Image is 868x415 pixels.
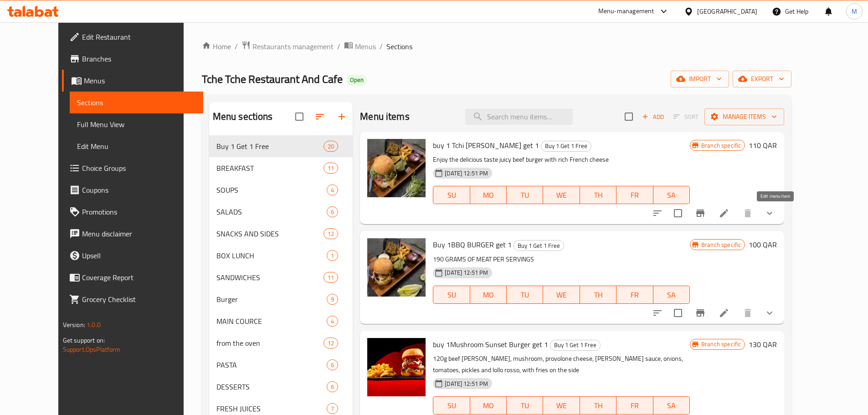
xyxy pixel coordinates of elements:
[437,189,466,202] span: SU
[324,164,338,173] span: 11
[550,340,600,350] span: Buy 1 Get 1 Free
[327,251,338,260] span: 1
[213,110,273,123] h2: Menu sections
[62,157,203,179] a: Choice Groups
[216,206,327,217] span: SALADS
[327,184,338,195] div: items
[547,288,576,302] span: WE
[584,288,613,302] span: TH
[653,286,690,304] button: SA
[671,71,729,87] button: import
[620,189,649,202] span: FR
[324,163,338,174] div: items
[698,340,745,348] span: Branch specific
[470,286,507,304] button: MO
[619,107,638,126] span: Select section
[689,202,711,224] button: Branch-specific-item
[620,399,649,412] span: FR
[749,338,777,351] h6: 130 QAR
[209,376,353,398] div: DESSERTS6
[216,359,327,370] div: PASTA
[324,272,338,283] div: items
[433,286,470,304] button: SU
[62,179,203,201] a: Coupons
[202,41,792,52] nav: breadcrumb
[543,396,580,415] button: WE
[216,184,327,195] span: SOUPS
[346,76,367,84] span: Open
[657,399,686,412] span: SA
[324,338,338,348] div: items
[653,396,690,415] button: SA
[216,294,327,305] div: Burger
[216,272,324,283] div: SANDWICHES
[580,396,616,415] button: TH
[386,41,412,52] span: Sections
[327,206,338,217] div: items
[216,228,324,239] span: SNACKS AND SIDES
[327,361,338,369] span: 6
[749,238,777,251] h6: 100 QAR
[209,157,353,179] div: BREAKFAST11
[216,338,324,348] div: from the oven
[507,286,543,304] button: TU
[82,53,196,64] span: Branches
[433,138,539,152] span: buy 1 Tchi [PERSON_NAME] get 1
[216,250,327,261] span: BOX LUNCH
[616,396,653,415] button: FR
[697,6,757,16] div: [GEOGRAPHIC_DATA]
[719,307,729,318] a: Edit menu item
[82,31,196,42] span: Edit Restaurant
[324,273,338,282] span: 11
[580,186,616,204] button: TH
[641,112,665,122] span: Add
[433,186,470,204] button: SU
[82,163,196,174] span: Choice Groups
[584,399,613,412] span: TH
[433,238,512,251] span: Buy 1BBQ BURGER get 1
[216,403,327,414] span: FRESH JUICES
[327,381,338,392] div: items
[638,110,668,124] button: Add
[209,245,353,266] div: BOX LUNCH1
[733,71,791,87] button: export
[541,141,591,151] span: Buy 1 Get 1 Free
[380,41,383,52] li: /
[324,142,338,151] span: 20
[202,41,231,52] a: Home
[547,189,576,202] span: WE
[62,223,203,245] a: Menu disclaimer
[367,238,426,297] img: Buy 1BBQ BURGER get 1
[337,41,340,52] li: /
[647,302,668,324] button: sort-choices
[209,135,353,157] div: Buy 1 Get 1 Free20
[216,163,324,174] div: BREAKFAST
[764,208,775,219] svg: Show Choices
[507,186,543,204] button: TU
[70,113,203,135] a: Full Menu View
[327,316,338,327] div: items
[657,288,686,302] span: SA
[324,141,338,152] div: items
[653,186,690,204] button: SA
[647,202,668,224] button: sort-choices
[441,379,492,388] span: [DATE] 12:51 PM
[441,169,492,178] span: [DATE] 12:51 PM
[216,141,324,152] span: Buy 1 Get 1 Free
[367,338,426,396] img: buy 1Mushroom Sunset Burger get 1
[346,75,367,86] div: Open
[704,108,784,125] button: Manage items
[327,405,338,413] span: 7
[355,41,376,52] span: Menus
[749,139,777,152] h6: 110 QAR
[433,254,690,265] p: 190 GRAMS OF MEAT PER SERVINGS
[209,179,353,201] div: SOUPS4
[740,73,784,85] span: export
[63,343,121,355] a: Support.OpsPlatform
[202,69,343,89] span: Tche Tche Restaurant And Cafe
[470,186,507,204] button: MO
[84,75,196,86] span: Menus
[324,339,338,348] span: 12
